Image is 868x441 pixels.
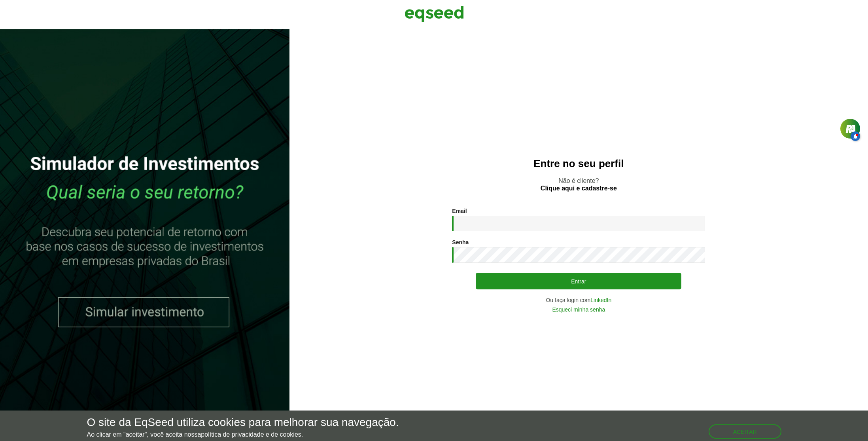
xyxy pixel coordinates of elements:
a: LinkedIn [590,297,611,303]
h2: Entre no seu perfil [305,158,852,169]
label: Senha [452,240,469,245]
label: Email [452,208,467,214]
div: Ou faça login com [452,297,705,303]
img: EqSeed Logo [405,4,464,24]
a: política de privacidade e de cookies [201,431,301,438]
a: Esqueci minha senha [552,307,605,312]
button: Entrar [476,273,681,289]
a: Clique aqui e cadastre-se [541,185,617,192]
p: Ao clicar em "aceitar", você aceita nossa . [87,431,399,438]
h5: O site da EqSeed utiliza cookies para melhorar sua navegação. [87,416,399,429]
button: Aceitar [709,424,781,439]
p: Não é cliente? [305,177,852,192]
